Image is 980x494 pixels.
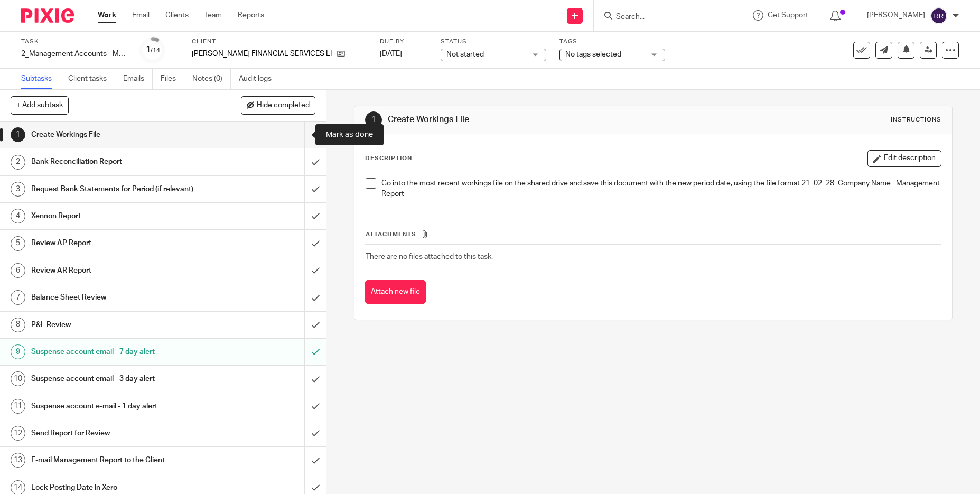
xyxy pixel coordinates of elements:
p: [PERSON_NAME] [867,10,925,21]
a: Files [161,69,184,89]
a: Team [204,10,222,21]
h1: Create Workings File [388,114,676,125]
div: Instructions [891,116,941,124]
img: Pixie [21,8,74,23]
span: Attachments [366,231,416,237]
label: Tags [559,38,665,46]
a: Audit logs [239,69,279,89]
label: Due by [380,38,427,46]
div: 3 [11,182,25,197]
h1: Bank Reconciliation Report [31,154,207,170]
h1: P&L Review [31,317,207,333]
h1: Xennon Report [31,208,207,224]
label: Task [21,38,127,46]
p: Description [365,154,412,163]
div: 7 [11,290,25,305]
small: /14 [151,48,160,53]
h1: Suspense account email - 7 day alert [31,344,207,360]
label: Client [192,38,367,46]
h1: Balance Sheet Review [31,290,207,305]
a: Notes (0) [192,69,231,89]
label: Status [441,38,546,46]
span: Get Support [768,12,808,19]
button: Attach new file [365,280,426,304]
span: There are no files attached to this task. [366,253,493,260]
div: 9 [11,344,25,359]
a: Subtasks [21,69,60,89]
a: Client tasks [68,69,115,89]
div: 2 [11,155,25,170]
p: [PERSON_NAME] FINANCIAL SERVICES LIMITED [192,49,332,59]
a: Email [132,10,150,21]
div: 1 [11,127,25,142]
a: Emails [123,69,153,89]
span: No tags selected [565,51,621,58]
div: 6 [11,263,25,278]
a: Clients [165,10,189,21]
div: 13 [11,453,25,468]
h1: Suspense account e-mail - 1 day alert [31,398,207,414]
div: 11 [11,399,25,414]
a: Reports [238,10,264,21]
button: Hide completed [241,96,315,114]
img: svg%3E [930,7,947,24]
a: Work [98,10,116,21]
h1: Suspense account email - 3 day alert [31,371,207,387]
p: Go into the most recent workings file on the shared drive and save this document with the new per... [381,178,941,200]
div: 8 [11,318,25,332]
h1: Send Report for Review [31,425,207,441]
div: 1 [146,44,160,56]
div: 10 [11,371,25,386]
input: Search [615,13,710,22]
span: [DATE] [380,50,402,58]
span: Not started [446,51,484,58]
span: Hide completed [257,101,310,110]
h1: Request Bank Statements for Period (if relevant) [31,181,207,197]
div: 1 [365,111,382,128]
h1: Review AR Report [31,263,207,278]
h1: E-mail Management Report to the Client [31,452,207,468]
div: 4 [11,209,25,223]
div: 5 [11,236,25,251]
button: Edit description [867,150,941,167]
button: + Add subtask [11,96,69,114]
div: 2_Management Accounts - Monthly - NEW [21,49,127,59]
div: 12 [11,426,25,441]
h1: Review AP Report [31,235,207,251]
h1: Create Workings File [31,127,207,143]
